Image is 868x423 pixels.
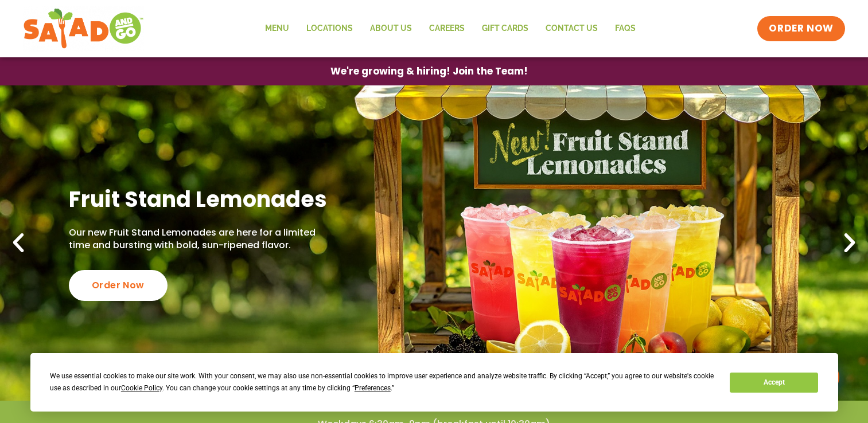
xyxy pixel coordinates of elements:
[23,6,144,52] img: new-SAG-logo-768×292
[355,384,391,392] span: Preferences
[30,353,838,412] div: Cookie Consent Prompt
[298,15,361,42] a: Locations
[730,373,818,393] button: Accept
[837,230,862,256] div: Next slide
[361,15,421,42] a: About Us
[330,66,528,76] span: We're growing & hiring! Join the Team!
[121,384,162,392] span: Cookie Policy
[606,15,644,42] a: FAQs
[769,22,833,36] span: ORDER NOW
[6,230,31,256] div: Previous slide
[256,15,298,42] a: Menu
[313,58,545,85] a: We're growing & hiring! Join the Team!
[69,270,168,301] div: Order Now
[69,185,333,213] h2: Fruit Stand Lemonades
[256,15,644,42] nav: Menu
[473,15,537,42] a: GIFT CARDS
[537,15,606,42] a: Contact Us
[421,15,473,42] a: Careers
[50,370,716,394] div: We use essential cookies to make our site work. With your consent, we may also use non-essential ...
[757,16,844,41] a: ORDER NOW
[69,226,333,252] p: Our new Fruit Stand Lemonades are here for a limited time and bursting with bold, sun-ripened fla...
